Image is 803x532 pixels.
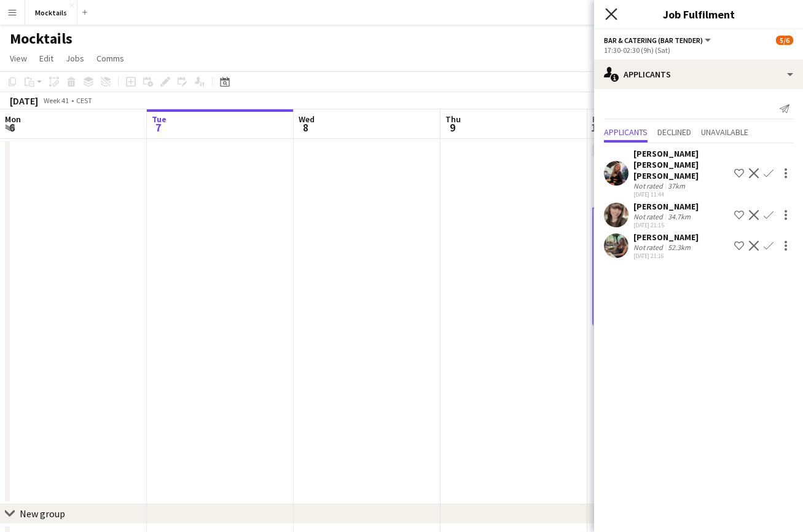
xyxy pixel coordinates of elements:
span: Mon [5,114,21,125]
span: 10 [590,120,602,135]
span: Applicants [604,128,648,136]
span: 8 [297,120,315,135]
div: Not rated [633,212,665,221]
span: Comms [96,53,124,64]
span: Declined [657,128,691,136]
a: Edit [34,50,58,66]
app-job-card: Updated17:30-02:30 (9h) (Sat)6/6Red Legacy - [GEOGRAPHIC_DATA] - Organic1 RoleBar & Catering (Bar... [592,144,730,326]
span: Unavailable [701,128,748,136]
span: Bar & Catering (Bar Tender) [604,36,703,45]
span: Thu [445,114,461,125]
div: Applicants [594,60,803,89]
span: Fri [592,114,602,125]
span: Week 41 [41,96,71,105]
div: Not rated [633,181,665,190]
app-card-role: Bar & Catering (Bar Tender)3A6/617:30-02:30 (9h)[PERSON_NAME][PERSON_NAME][PERSON_NAME][PERSON_NA... [592,208,730,341]
a: View [5,50,32,66]
button: Bar & Catering (Bar Tender) [604,36,713,45]
span: 6 [3,120,21,135]
div: [DATE] 21:16 [633,252,699,260]
span: Tue [152,114,166,125]
h1: Mocktails [10,29,72,48]
span: Wed [299,114,315,125]
div: [PERSON_NAME] [633,232,699,243]
span: Jobs [66,53,84,64]
span: 7 [150,120,166,135]
div: New group [20,507,65,520]
div: CEST [76,96,92,105]
span: 5/6 [776,36,793,45]
span: View [10,53,27,64]
div: [DATE] [10,95,38,107]
a: Comms [92,50,129,66]
div: [PERSON_NAME] [633,201,699,212]
div: 34.7km [665,212,693,221]
div: [DATE] 11:44 [633,190,729,198]
button: Mocktails [25,1,77,25]
div: 17:30-02:30 (9h) (Sat) [604,45,793,55]
h3: Red Legacy - [GEOGRAPHIC_DATA] - Organic [592,171,730,194]
span: 9 [444,120,461,135]
div: Updated [592,144,730,154]
div: 37km [665,181,687,190]
div: [PERSON_NAME] [PERSON_NAME] [PERSON_NAME] [633,148,729,181]
a: Jobs [61,50,89,66]
span: Edit [39,53,53,64]
div: Not rated [633,243,665,252]
h3: Job Fulfilment [594,6,803,22]
div: [DATE] 21:15 [633,221,699,229]
div: 52.3km [665,243,693,252]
